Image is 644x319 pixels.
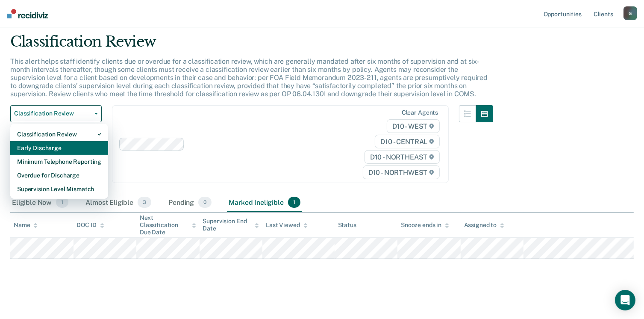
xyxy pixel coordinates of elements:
span: D10 - WEST [387,119,440,133]
span: 1 [288,197,300,208]
div: Name [14,222,38,229]
span: 1 [56,197,68,208]
span: D10 - CENTRAL [375,135,440,148]
div: Supervision End Date [203,218,259,232]
p: This alert helps staff identify clients due or overdue for a classification review, which are gen... [10,57,488,98]
span: D10 - NORTHWEST [363,165,440,179]
div: Clear agents [402,109,438,116]
div: Marked Ineligible1 [227,193,302,212]
button: Classification Review [10,105,102,122]
div: Next Classification Due Date [140,214,196,236]
span: D10 - NORTHEAST [365,150,440,164]
button: G [623,6,637,20]
div: Snooze ends in [401,222,449,229]
div: Supervision Level Mismatch [17,182,101,196]
div: Last Viewed [266,222,307,229]
div: Classification Review [10,33,493,57]
div: Assigned to [464,222,504,229]
img: Recidiviz [7,9,48,18]
div: Open Intercom Messenger [615,290,635,310]
span: 0 [198,197,212,208]
div: Eligible Now1 [10,193,70,212]
div: DOC ID [77,222,104,229]
div: Classification Review [17,127,101,141]
div: Status [338,222,356,229]
div: Minimum Telephone Reporting [17,155,101,168]
span: 3 [138,197,151,208]
div: Overdue for Discharge [17,168,101,182]
div: Pending0 [167,193,213,212]
div: Early Discharge [17,141,101,155]
span: Classification Review [14,110,91,117]
div: Almost Eligible3 [84,193,153,212]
